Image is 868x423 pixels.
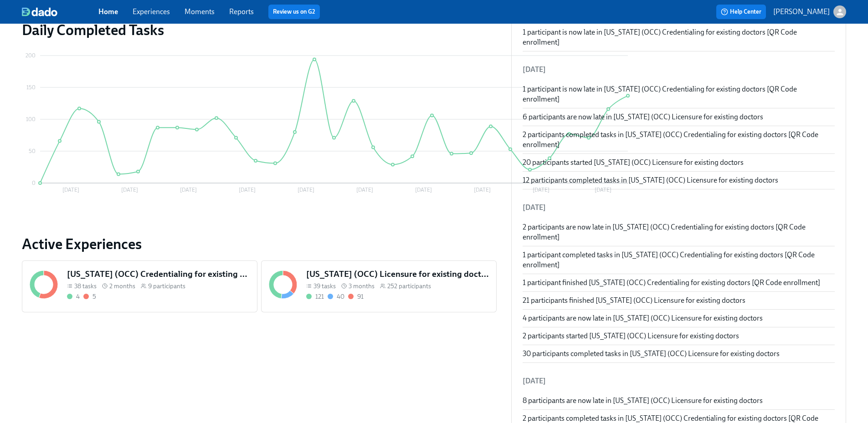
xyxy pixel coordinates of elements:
[523,278,835,288] div: 1 participant finished [US_STATE] (OCC) Credentialing for existing doctors [QR Code enrollment]
[523,296,835,306] div: 21 participants finished [US_STATE] (OCC) Licensure for existing doctors
[109,282,135,290] span: 2 months
[268,5,320,19] button: Review us on G2
[22,21,497,39] h2: Daily Completed Tasks
[721,7,761,16] span: Help Center
[523,331,835,341] div: 2 participants started [US_STATE] (OCC) Licensure for existing doctors
[356,187,373,193] tspan: [DATE]
[83,292,96,301] div: With overdue tasks
[523,112,835,122] div: 6 participants are now late in [US_STATE] (OCC) Licensure for existing doctors
[76,292,80,301] div: 4
[313,282,336,290] span: 39 tasks
[261,260,497,312] a: [US_STATE] (OCC) Licensure for existing doctors39 tasks 3 months252 participants1214091
[67,268,250,280] h5: [US_STATE] (OCC) Credentialing for existing doctors [QR Code enrollment]
[773,7,830,17] p: [PERSON_NAME]
[185,7,215,16] a: Moments
[239,187,256,193] tspan: [DATE]
[22,235,497,253] a: Active Experiences
[229,7,254,16] a: Reports
[74,282,97,290] span: 38 tasks
[716,5,766,19] button: Help Center
[26,52,36,59] tspan: 200
[98,7,118,16] a: Home
[523,27,835,47] div: 1 participant is now late in [US_STATE] (OCC) Credentialing for existing doctors [QR Code enrollm...
[121,187,138,193] tspan: [DATE]
[22,7,98,16] a: dado
[92,292,96,301] div: 5
[523,250,835,270] div: 1 participant completed tasks in [US_STATE] (OCC) Credentialing for existing doctors [QR Code enr...
[523,59,835,81] li: [DATE]
[148,282,185,290] span: 9 participants
[337,292,344,301] div: 40
[348,292,364,301] div: With overdue tasks
[298,187,314,193] tspan: [DATE]
[523,370,835,392] li: [DATE]
[523,349,835,359] div: 30 participants completed tasks in [US_STATE] (OCC) Licensure for existing doctors
[62,187,79,193] tspan: [DATE]
[133,7,170,16] a: Experiences
[22,260,257,312] a: [US_STATE] (OCC) Credentialing for existing doctors [QR Code enrollment]38 tasks 2 months9 partic...
[415,187,432,193] tspan: [DATE]
[523,175,835,185] div: 12 participants completed tasks in [US_STATE] (OCC) Licensure for existing doctors
[26,116,36,122] tspan: 100
[306,268,489,280] h5: [US_STATE] (OCC) Licensure for existing doctors
[773,5,846,18] button: [PERSON_NAME]
[523,130,835,150] div: 2 participants completed tasks in [US_STATE] (OCC) Credentialing for existing doctors [QR Code en...
[180,187,197,193] tspan: [DATE]
[32,180,36,186] tspan: 0
[523,84,835,104] div: 1 participant is now late in [US_STATE] (OCC) Credentialing for existing doctors [QR Code enrollm...
[523,197,835,219] li: [DATE]
[29,148,36,154] tspan: 50
[328,292,344,301] div: On time with open tasks
[523,158,835,168] div: 20 participants started [US_STATE] (OCC) Licensure for existing doctors
[315,292,324,301] div: 121
[26,84,36,91] tspan: 150
[349,282,375,290] span: 3 months
[523,313,835,323] div: 4 participants are now late in [US_STATE] (OCC) Licensure for existing doctors
[273,7,315,16] a: Review us on G2
[523,396,835,406] div: 8 participants are now late in [US_STATE] (OCC) Licensure for existing doctors
[387,282,431,290] span: 252 participants
[523,222,835,242] div: 2 participants are now late in [US_STATE] (OCC) Credentialing for existing doctors [QR Code enrol...
[357,292,364,301] div: 91
[474,187,491,193] tspan: [DATE]
[67,292,80,301] div: Completed all due tasks
[306,292,324,301] div: Completed all due tasks
[22,7,57,16] img: dado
